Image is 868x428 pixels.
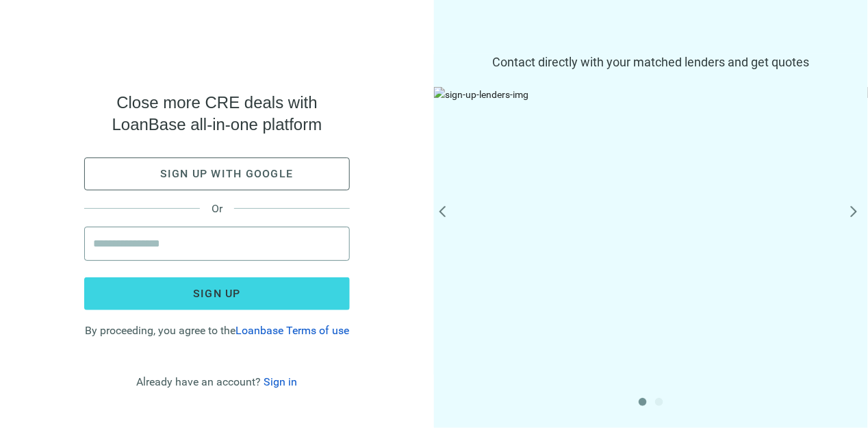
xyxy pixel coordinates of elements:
[639,398,647,406] button: 1
[846,206,863,223] button: next
[434,87,868,375] img: sign-up-lenders-img
[84,158,350,190] button: Sign up with google
[160,167,294,180] span: Sign up with google
[84,277,350,310] button: Sign up
[193,287,241,300] span: Sign up
[84,92,350,136] span: Close more CRE deals with LoanBase all-in-one platform
[235,324,349,337] a: Loanbase Terms of use
[439,206,456,223] button: prev
[200,202,234,215] span: Or
[655,398,663,406] button: 2
[84,321,350,337] div: By proceeding, you agree to the
[264,375,298,388] a: Sign in
[434,54,868,71] span: Contact directly with your matched lenders and get quotes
